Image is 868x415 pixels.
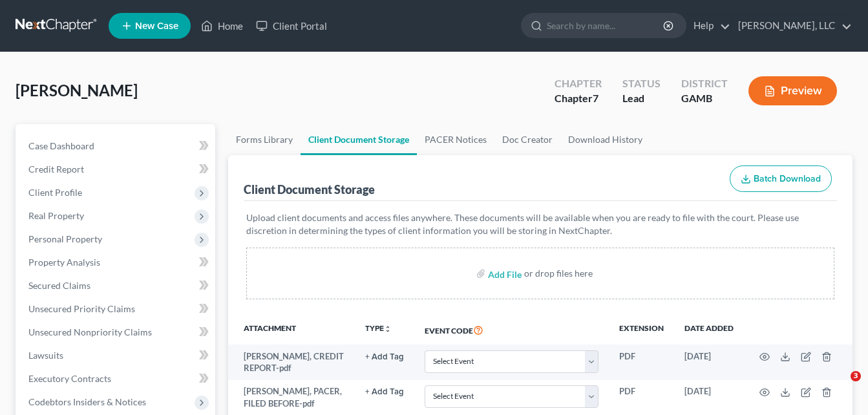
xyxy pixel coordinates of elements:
[732,14,852,37] a: [PERSON_NAME], LLC
[228,124,301,155] a: Forms Library
[28,164,84,175] span: Credit Report
[18,367,215,390] a: Executory Contracts
[609,345,674,380] td: PDF
[687,14,730,37] a: Help
[228,315,355,345] th: Attachment
[28,210,84,221] span: Real Property
[18,297,215,321] a: Unsecured Priority Claims
[681,91,728,106] div: GAMB
[18,274,215,297] a: Secured Claims
[754,173,821,184] span: Batch Download
[593,92,598,104] span: 7
[244,182,375,197] div: Client Document Storage
[135,21,178,31] span: New Case
[365,350,404,363] a: + Add Tag
[28,257,100,268] span: Property Analysis
[28,280,90,291] span: Secured Claims
[417,124,494,155] a: PACER Notices
[16,81,138,100] span: [PERSON_NAME]
[28,373,111,384] span: Executory Contracts
[622,91,661,106] div: Lead
[730,165,832,193] button: Batch Download
[851,371,861,381] span: 3
[622,76,661,91] div: Status
[18,321,215,344] a: Unsecured Nonpriority Claims
[18,134,215,158] a: Case Dashboard
[609,315,674,345] th: Extension
[28,396,146,407] span: Codebtors Insiders & Notices
[195,14,249,37] a: Home
[28,303,135,314] span: Unsecured Priority Claims
[365,325,392,333] button: TYPEunfold_more
[228,345,355,380] td: [PERSON_NAME], CREDIT REPORT-pdf
[365,388,404,396] button: + Add Tag
[246,211,834,237] p: Upload client documents and access files anywhere. These documents will be available when you are...
[18,344,215,367] a: Lawsuits
[674,345,744,380] td: [DATE]
[494,124,560,155] a: Doc Creator
[28,350,63,361] span: Lawsuits
[28,140,94,151] span: Case Dashboard
[249,14,333,37] a: Client Portal
[560,124,650,155] a: Download History
[301,124,417,155] a: Client Document Storage
[365,353,404,361] button: + Add Tag
[748,76,837,105] button: Preview
[547,14,665,37] input: Search by name...
[28,326,152,337] span: Unsecured Nonpriority Claims
[18,158,215,181] a: Credit Report
[824,371,855,402] iframe: Intercom live chat
[555,76,602,91] div: Chapter
[384,325,392,333] i: unfold_more
[18,251,215,274] a: Property Analysis
[524,267,593,280] div: or drop files here
[681,76,728,91] div: District
[28,187,82,198] span: Client Profile
[555,91,602,106] div: Chapter
[414,315,609,345] th: Event Code
[365,385,404,398] a: + Add Tag
[674,315,744,345] th: Date added
[28,233,102,244] span: Personal Property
